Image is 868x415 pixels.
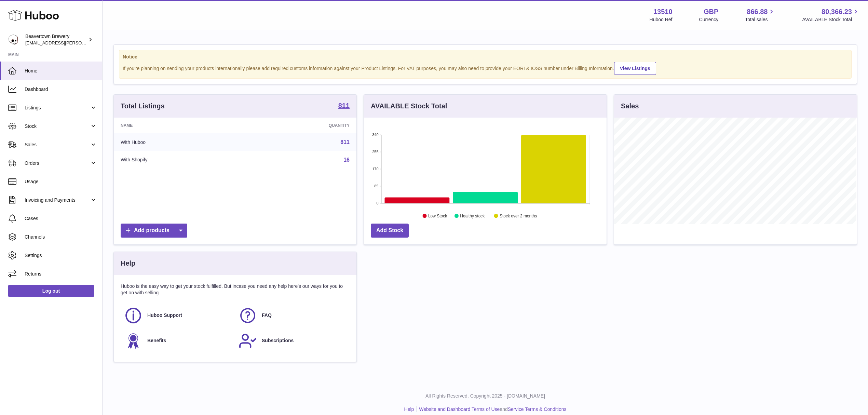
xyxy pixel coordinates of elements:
text: 85 [374,184,378,188]
span: Benefits [147,337,166,344]
text: 340 [372,133,378,137]
h3: AVAILABLE Stock Total [371,102,447,111]
span: Sales [25,142,90,148]
a: Website and Dashboard Terms of Use [419,406,500,412]
li: and [417,406,566,413]
a: Log out [8,285,94,297]
span: Cases [25,215,97,222]
span: Total sales [745,16,775,23]
span: 80,366.23 [822,7,852,16]
a: Add Stock [371,224,409,238]
a: 80,366.23 AVAILABLE Stock Total [802,7,860,23]
span: [EMAIL_ADDRESS][PERSON_NAME][DOMAIN_NAME] [25,40,137,45]
a: 811 [338,102,350,110]
text: Healthy stock [460,214,485,218]
a: 866.88 Total sales [745,7,775,23]
img: kit.lowe@beavertownbrewery.co.uk [8,35,18,45]
strong: GBP [704,7,718,16]
text: 170 [372,167,378,171]
h3: Help [121,259,135,268]
strong: 811 [338,102,350,109]
a: Service Terms & Conditions [508,406,567,412]
a: Help [404,406,414,412]
text: 255 [372,150,378,154]
th: Quantity [245,118,356,133]
div: Beavertown Brewery [25,33,87,46]
span: Dashboard [25,86,97,93]
a: Benefits [124,332,232,350]
a: View Listings [614,62,656,75]
text: Stock over 2 months [500,214,537,218]
text: 0 [376,201,378,205]
span: Invoicing and Payments [25,197,90,203]
a: 811 [340,139,350,145]
span: Huboo Support [147,312,182,319]
a: FAQ [239,306,346,325]
a: 16 [343,157,350,163]
strong: Notice [123,54,848,60]
text: Low Stock [428,214,447,218]
a: Add products [121,224,187,238]
a: Huboo Support [124,306,232,325]
div: If you're planning on sending your products internationally please add required customs informati... [123,61,848,75]
h3: Total Listings [121,102,165,111]
span: Home [25,68,97,74]
span: AVAILABLE Stock Total [802,16,860,23]
span: Settings [25,252,97,259]
span: Returns [25,271,97,277]
span: Usage [25,178,97,185]
th: Name [114,118,245,133]
td: With Shopify [114,151,245,169]
span: Channels [25,234,97,240]
span: 866.88 [747,7,768,16]
span: FAQ [262,312,272,319]
span: Listings [25,105,90,111]
p: All Rights Reserved. Copyright 2025 - [DOMAIN_NAME] [108,393,863,399]
div: Huboo Ref [650,16,673,23]
td: With Huboo [114,133,245,151]
p: Huboo is the easy way to get your stock fulfilled. But incase you need any help here's our ways f... [121,283,350,296]
span: Stock [25,123,90,130]
h3: Sales [621,102,639,111]
span: Subscriptions [262,337,294,344]
strong: 13510 [653,7,673,16]
a: Subscriptions [239,332,346,350]
span: Orders [25,160,90,166]
div: Currency [699,16,719,23]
